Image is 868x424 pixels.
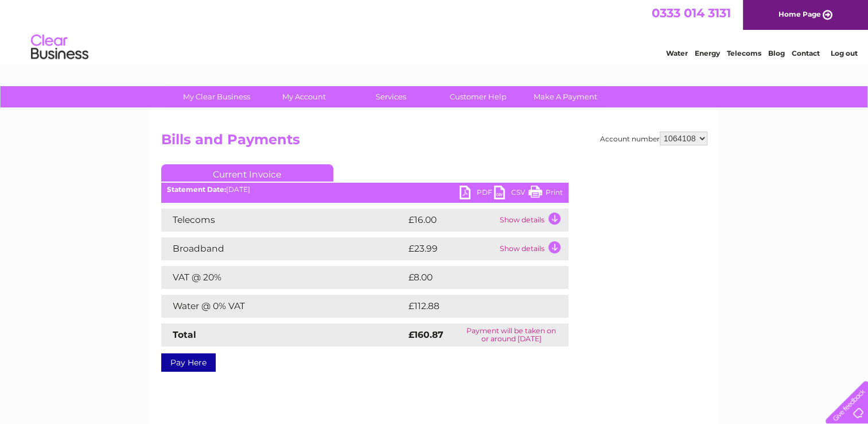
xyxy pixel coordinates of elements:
td: Show details [497,237,569,260]
b: Statement Date: [167,185,226,194]
td: £16.00 [406,209,497,232]
td: £8.00 [406,266,542,289]
td: Payment will be taken on or around [DATE] [454,323,569,346]
a: CSV [494,186,528,202]
a: Make A Payment [518,86,613,107]
h2: Bills and Payments [161,132,707,153]
strong: Total [173,329,196,340]
a: Current Invoice [161,164,333,182]
a: Water [666,49,688,57]
div: [DATE] [161,186,569,194]
td: VAT @ 20% [161,266,406,289]
img: logo.png [30,30,89,65]
div: Clear Business is a trading name of Verastar Limited (registered in [GEOGRAPHIC_DATA] No. 3667643... [164,6,706,56]
a: My Account [256,86,351,107]
td: £23.99 [406,237,497,260]
a: Contact [792,49,820,57]
a: Customer Help [431,86,526,107]
a: Log out [830,49,857,57]
a: Energy [695,49,720,57]
a: Print [528,186,563,202]
a: My Clear Business [169,86,264,107]
a: Telecoms [727,49,761,57]
td: Water @ 0% VAT [161,295,406,318]
a: Services [344,86,438,107]
td: £112.88 [406,295,547,318]
td: Telecoms [161,209,406,232]
a: PDF [460,186,494,202]
a: Pay Here [161,353,216,372]
td: Broadband [161,237,406,260]
a: 0333 014 3131 [652,6,731,20]
td: Show details [497,209,569,232]
a: Blog [768,49,785,57]
strong: £160.87 [408,329,443,340]
div: Account number [600,132,707,145]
